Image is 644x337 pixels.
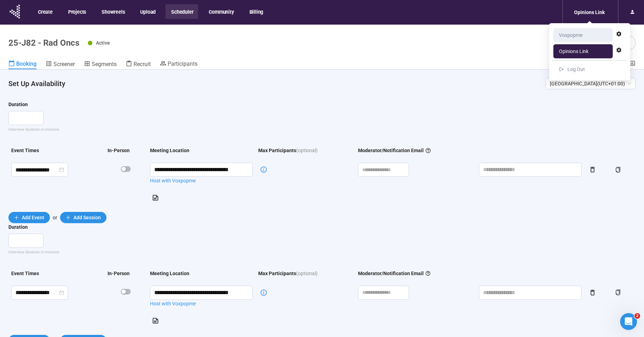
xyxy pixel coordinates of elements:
div: or [8,212,636,223]
h1: 25-J82 - Rad Oncs [8,38,79,48]
div: Duration [8,223,28,231]
button: plusAdd Event [8,212,50,223]
a: Recruit [126,60,151,69]
span: Log Out [567,66,585,72]
a: Host with Voxpopme [150,177,253,184]
a: Booking [8,60,37,69]
div: Moderator/Notification Email [358,147,431,154]
span: 2 [635,313,640,319]
iframe: Intercom live chat [620,313,637,330]
span: Participants [168,60,197,67]
div: In-Person [108,147,130,154]
span: plus [66,215,71,220]
span: Screener [53,61,75,67]
span: Booking [16,60,37,67]
button: Upload [135,4,161,19]
div: Meeting Location [150,147,189,154]
span: Active [96,40,110,46]
span: [GEOGRAPHIC_DATA] ( UTC+01:00 ) [550,78,631,89]
button: Projects [63,4,91,19]
div: Event Times [11,270,39,277]
a: Segments [84,60,117,69]
a: Screener [46,60,75,69]
div: Opinions Link [570,6,609,19]
span: copy [615,167,621,173]
div: Interview duration in minutes [8,127,636,132]
div: Max Participants [258,270,296,277]
a: Participants [160,60,197,69]
div: Event Times [11,147,39,154]
button: Showreels [96,4,130,19]
button: Scheduler [165,4,198,19]
span: Recruit [134,61,151,67]
span: Segments [92,61,117,67]
div: Meeting Location [150,270,189,277]
button: Community [203,4,239,19]
div: Max Participants [258,147,296,154]
span: Add Event [22,214,44,221]
button: plusAdd Session [60,212,106,223]
div: Moderator/Notification Email [358,270,431,277]
button: copy [612,287,624,298]
h4: Set Up Availability [8,79,540,89]
a: Host with Voxpopme [150,300,253,307]
div: Interview duration in minutes [8,249,636,255]
span: Add Session [73,214,101,221]
div: Duration [8,101,28,108]
div: Voxpopme [559,28,583,42]
span: plus [14,215,19,220]
span: copy [615,290,621,295]
div: Opinions Link [559,44,588,58]
button: Create [32,4,58,19]
button: copy [612,164,624,175]
button: Billing [244,4,268,19]
div: In-Person [108,270,130,277]
span: more [624,38,633,47]
span: (optional) [296,147,318,154]
span: (optional) [296,270,318,277]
